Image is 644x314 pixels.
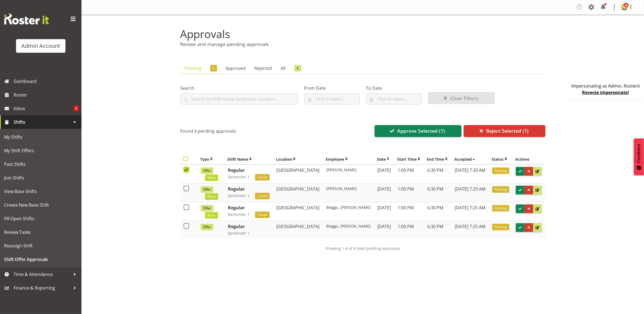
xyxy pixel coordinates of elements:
span: My Shift Offers [4,147,77,155]
h2: Review and manage pending approvals [180,41,545,47]
button: View Details & Add Notes [533,186,542,194]
span: Pending [492,186,509,193]
td: [DATE] [374,202,394,221]
th: Type [197,154,225,165]
a: Join Shifts [1,171,80,185]
span: Mass [205,175,218,181]
p: [PERSON_NAME] [326,186,371,191]
td: [GEOGRAPHIC_DATA] [273,202,323,221]
span: Reject Selected (1) [486,127,529,134]
td: 1:00 PM [394,202,424,221]
td: [GEOGRAPHIC_DATA] [273,184,323,202]
span: 4 [294,65,301,71]
strong: Regular [228,186,245,192]
span: Past Shifts [4,160,77,168]
th: Date [374,154,394,165]
a: View Base Shifts [1,185,80,198]
span: 3 positions available [255,212,270,218]
th: Location [273,154,323,165]
th: Start Time [394,154,424,165]
th: Actions [513,154,545,165]
th: Accepted [451,154,489,165]
a: Past Shifts [1,157,80,171]
small: Bartender 1 [228,212,250,217]
p: Bloggs, [PERSON_NAME] [326,223,371,229]
strong: Regular [228,205,245,211]
span: Reassign Shift [4,242,77,250]
span: View Base Shifts [4,187,77,195]
span: 4 [210,65,217,71]
input: Click to select... [366,94,422,104]
td: 6:30 PM [424,221,451,239]
td: 1:00 PM [394,164,424,184]
span: Review Tasks [4,228,77,236]
td: 1:00 PM [394,184,424,202]
td: [GEOGRAPHIC_DATA] [273,164,323,184]
th: End Time [424,154,451,165]
span: Dashboard [14,77,79,85]
button: Quick Approve [516,167,524,176]
button: Quick Reject [524,167,533,176]
span: Finance & Reporting [14,284,71,292]
a: All [277,63,306,74]
th: Employee [323,154,374,165]
button: Quick Reject [524,204,533,213]
span: Pending [492,167,509,174]
span: 3 positions available [255,174,270,181]
span: Inbox [14,104,74,113]
small: Bartender 1 [228,174,250,179]
button: View Details & Add Notes [533,204,542,213]
span: Clear Filters [450,95,478,102]
span: Offer [201,205,213,212]
p: [PERSON_NAME] [326,167,371,173]
span: Offer [201,167,213,174]
span: Mass [205,212,218,219]
a: Review Tasks [1,225,80,239]
button: Approve Selected (1) [375,125,461,137]
span: Offer [201,186,213,193]
td: [DATE] 7:30 AM [451,164,489,184]
td: 6:30 PM [424,202,451,221]
td: [DATE] 7:29 AM [451,184,489,202]
a: Rejected [250,63,277,74]
img: Rosterit website logo [4,14,49,24]
a: Reverse impersonate! [582,89,629,95]
button: Reject Selected (1) [464,125,545,137]
button: Clear Filters [428,92,495,104]
span: Roster [14,91,79,99]
span: 3 positions available [255,193,270,199]
span: Create New Base Shift [4,201,77,209]
label: Search [180,85,298,91]
td: [GEOGRAPHIC_DATA] [273,221,323,239]
span: My Shifts [4,133,77,141]
td: [DATE] [374,184,394,202]
td: [DATE] 7:25 AM [451,221,489,239]
td: 6:30 PM [424,184,451,202]
label: From Date [304,85,360,91]
span: Fill Open Shifts [4,214,77,223]
button: View Details & Add Notes [533,223,542,232]
input: Search by shift name, employee, location... [180,94,298,104]
span: Shifts [14,118,71,126]
a: My Shifts [1,130,80,144]
span: Time & Attendance [14,270,71,278]
span: Pending [492,205,509,212]
span: Offer [201,224,213,230]
p: Impersonating as Admin, Rosterit [571,83,640,89]
strong: Regular [228,167,245,173]
span: Pending [492,224,509,230]
span: Mass [205,193,218,200]
small: Showing 1-4 of 4 total pending approvals [325,246,400,251]
td: 1:00 PM [394,221,424,239]
input: Click to select... [304,94,360,104]
label: To Date [366,85,422,91]
p: Found 4 pending approvals. [180,128,237,134]
a: Pending [180,63,221,74]
td: [DATE] [374,164,394,184]
td: [DATE] 7:25 AM [451,202,489,221]
button: Quick Approve [516,204,524,213]
button: Quick Reject [524,186,533,194]
th: Status [489,154,513,165]
button: Feedback - Show survey [634,138,644,175]
a: My Shift Offers [1,144,80,157]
